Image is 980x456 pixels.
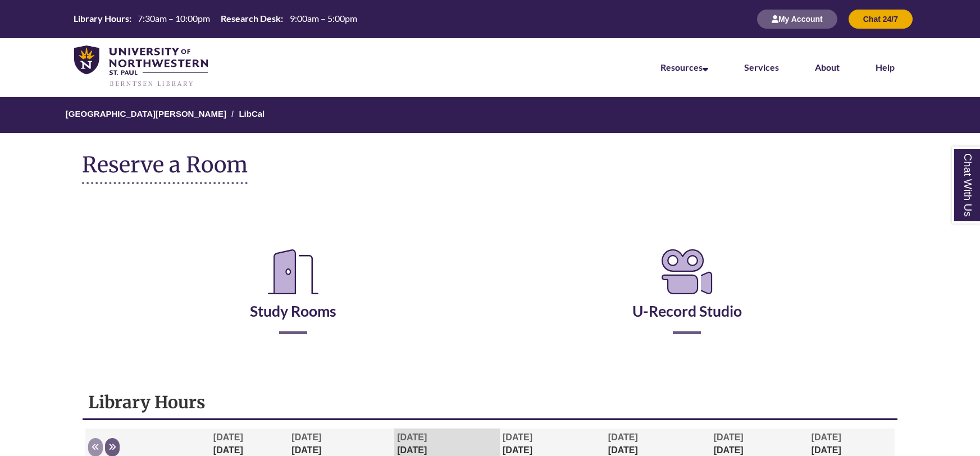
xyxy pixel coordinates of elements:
[239,109,265,118] a: LibCal
[66,109,226,118] a: [GEOGRAPHIC_DATA][PERSON_NAME]
[138,13,210,24] span: 7:30am – 10:00pm
[250,274,336,320] a: Study Rooms
[69,12,361,26] a: Hours Today
[82,212,898,367] div: Reserve a Room
[714,432,744,442] span: [DATE]
[82,153,248,184] h1: Reserve a Room
[660,62,708,72] a: Resources
[74,45,208,88] img: UNWSP Library Logo
[88,391,892,413] h1: Library Hours
[213,432,243,442] span: [DATE]
[216,12,285,25] th: Research Desk:
[82,97,898,133] nav: Breadcrumb
[744,62,779,72] a: Services
[757,10,837,29] button: My Account
[757,14,837,24] a: My Account
[608,432,638,442] span: [DATE]
[69,12,133,25] th: Library Hours:
[69,12,361,25] table: Hours Today
[876,62,895,72] a: Help
[815,62,840,72] a: About
[503,432,532,442] span: [DATE]
[397,432,427,442] span: [DATE]
[812,432,841,442] span: [DATE]
[632,274,742,320] a: U-Record Studio
[291,432,321,442] span: [DATE]
[849,10,913,29] button: Chat 24/7
[849,14,913,24] a: Chat 24/7
[290,13,357,24] span: 9:00am – 5:00pm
